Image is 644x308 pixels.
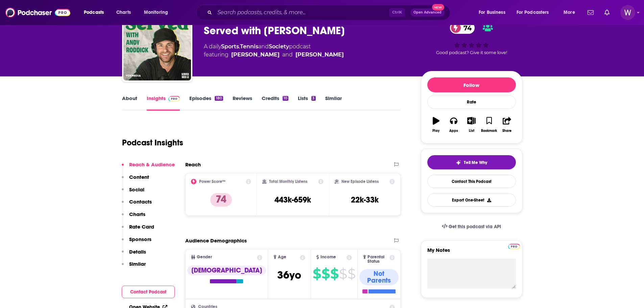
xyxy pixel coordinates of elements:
span: Open Advanced [413,11,442,14]
h2: Total Monthly Listens [269,179,307,184]
button: Open AdvancedNew [410,8,445,17]
div: 3 [311,96,315,101]
p: Reach & Audience [129,161,175,168]
a: Credits10 [262,95,288,111]
span: Get this podcast via API [449,224,501,230]
button: Rate Card [122,223,154,236]
a: Lists3 [298,95,315,111]
button: List [462,113,480,137]
img: tell me why sparkle [456,160,461,165]
button: Details [122,248,146,261]
button: Content [122,174,149,186]
div: 10 [283,96,288,101]
p: Sponsors [129,236,151,242]
span: $ [313,268,321,279]
button: Follow [427,77,516,92]
div: A daily podcast [204,43,344,59]
button: open menu [79,7,113,18]
button: Share [498,113,516,137]
button: Sponsors [122,236,151,248]
p: Content [129,174,149,180]
label: My Notes [427,247,516,259]
h2: Power Score™ [199,179,225,184]
button: open menu [139,7,177,18]
button: open menu [559,7,583,18]
a: Contact This Podcast [427,175,516,188]
span: Good podcast? Give it some love! [436,50,507,55]
button: Charts [122,211,145,223]
a: Similar [325,95,342,111]
a: About [122,95,137,111]
span: Parental Status [367,255,388,264]
img: Podchaser - Follow, Share and Rate Podcasts [5,6,70,19]
img: Served with Andy Roddick [123,13,191,80]
span: featuring [204,51,344,59]
span: Logged in as williammwhite [620,5,635,20]
a: Pro website [508,243,520,249]
div: Search podcasts, credits, & more... [202,5,457,20]
a: InsightsPodchaser Pro [147,95,180,111]
a: Show notifications dropdown [585,7,596,18]
img: Podchaser Pro [508,244,520,249]
p: Charts [129,211,145,217]
div: Rate [427,95,516,109]
span: Monitoring [144,8,168,17]
button: open menu [474,7,514,18]
h2: New Episode Listens [341,179,379,184]
span: $ [330,268,338,279]
p: Contacts [129,198,152,205]
span: 74 [457,22,475,34]
button: Reach & Audience [122,161,175,174]
span: New [432,4,444,10]
span: For Business [479,8,505,17]
a: Get this podcast via API [436,218,507,235]
h3: 22k-33k [351,195,379,205]
div: [DEMOGRAPHIC_DATA] [187,266,266,275]
div: 180 [215,96,223,101]
div: 74Good podcast? Give it some love! [421,18,522,60]
h2: Reach [185,161,201,168]
h3: 443k-659k [275,195,311,205]
span: $ [321,268,330,279]
div: List [469,129,474,133]
span: Gender [197,255,212,259]
span: and [282,51,293,59]
button: tell me why sparkleTell Me Why [427,155,516,169]
img: User Profile [620,5,635,20]
span: Age [278,255,286,259]
span: Income [320,255,336,259]
p: Rate Card [129,223,154,230]
p: Social [129,186,144,193]
p: 74 [210,193,232,207]
a: Episodes180 [189,95,223,111]
h1: Podcast Insights [122,138,183,148]
span: For Podcasters [517,8,549,17]
span: Ctrl K [389,8,405,17]
span: , [239,43,240,50]
h2: Audience Demographics [185,237,247,244]
div: Share [502,129,511,133]
button: Show profile menu [620,5,635,20]
a: Andy Roddick [231,51,280,59]
span: Podcasts [84,8,104,17]
div: Bookmark [481,129,497,133]
span: and [258,43,269,50]
a: Reviews [233,95,252,111]
button: open menu [512,7,559,18]
button: Contact Podcast [122,286,175,298]
a: Sports [221,43,239,50]
button: Bookmark [480,113,498,137]
p: Details [129,248,146,255]
span: More [564,8,575,17]
span: $ [339,268,347,279]
button: Similar [122,261,146,273]
a: Jon Wertheim [295,51,344,59]
a: Show notifications dropdown [602,7,612,18]
a: Society [269,43,289,50]
button: Contacts [122,198,152,211]
input: Search podcasts, credits, & more... [215,7,389,18]
button: Apps [445,113,462,137]
div: Play [432,129,439,133]
span: 36 yo [277,268,301,282]
span: $ [348,268,355,279]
